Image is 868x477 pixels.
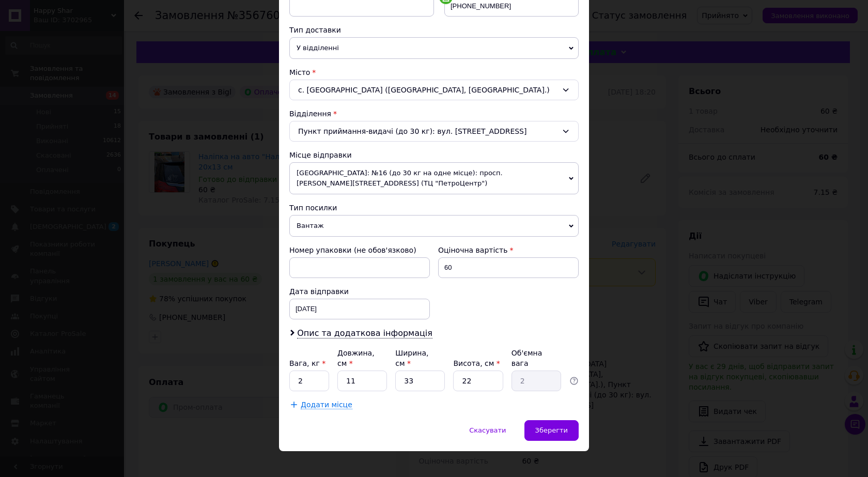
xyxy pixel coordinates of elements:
span: [GEOGRAPHIC_DATA]: №16 (до 30 кг на одне місце): просп. [PERSON_NAME][STREET_ADDRESS] (ТЦ "ПетроЦ... [289,162,579,194]
label: Ширина, см [395,349,428,367]
div: Об'ємна вага [512,348,561,368]
span: Додати місце [301,401,352,409]
span: Вантаж [289,215,579,237]
div: Пункт приймання-видачі (до 30 кг): вул. [STREET_ADDRESS] [289,121,579,142]
div: Місто [289,67,579,78]
span: Тип доставки [289,26,341,34]
div: Номер упаковки (не обов'язково) [289,245,430,255]
label: Висота, см [453,359,500,367]
div: Дата відправки [289,286,430,297]
span: Скасувати [469,426,506,434]
span: Зберегти [535,426,568,434]
label: Довжина, см [337,349,375,367]
label: Вага, кг [289,359,326,367]
span: Місце відправки [289,151,352,159]
div: с. [GEOGRAPHIC_DATA] ([GEOGRAPHIC_DATA], [GEOGRAPHIC_DATA].) [289,80,579,100]
span: Тип посилки [289,204,337,212]
span: Опис та додаткова інформація [297,328,432,338]
div: Відділення [289,109,579,119]
span: У відділенні [289,37,579,59]
div: Оціночна вартість [438,245,579,255]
